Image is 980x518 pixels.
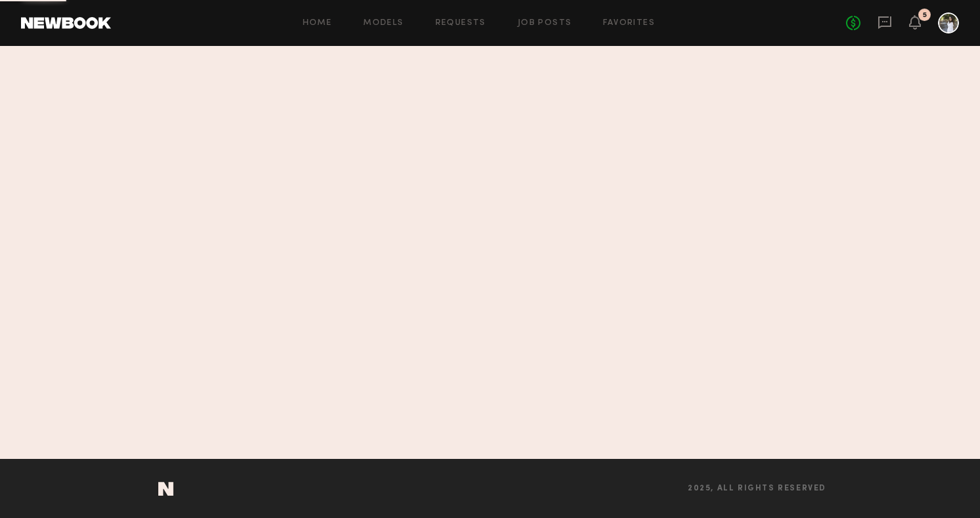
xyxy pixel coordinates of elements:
a: Favorites [603,19,655,28]
a: Home [303,19,332,28]
a: Models [363,19,403,28]
a: Requests [435,19,486,28]
div: 5 [923,12,927,19]
span: 2025, all rights reserved [688,485,826,493]
a: Job Posts [518,19,572,28]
